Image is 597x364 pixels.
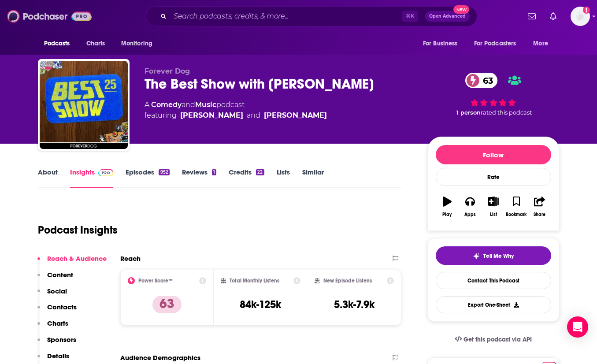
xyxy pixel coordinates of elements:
[81,35,111,52] a: Charts
[115,35,164,52] button: open menu
[505,191,528,223] button: Bookmark
[151,100,182,109] a: Comedy
[436,168,551,186] div: Rate
[120,353,200,362] h2: Audience Demographics
[506,212,527,217] div: Bookmark
[571,7,590,26] span: Logged in as WorldWide452
[429,14,466,19] span: Open Advanced
[37,287,67,303] button: Social
[146,6,477,26] div: Search podcasts, credits, & more...
[37,254,107,271] button: Reach & Audience
[195,100,216,109] a: Music
[302,168,324,188] a: Similar
[334,298,375,311] h3: 5.3k-7.9k
[47,303,77,311] p: Contacts
[47,271,73,279] p: Content
[473,253,480,260] img: tell me why sparkle
[464,212,476,217] div: Apps
[230,278,279,284] h2: Total Monthly Listens
[436,296,551,313] button: Export One-Sheet
[126,168,169,188] a: Episodes952
[182,100,195,109] span: and
[38,168,58,188] a: About
[436,145,551,164] button: Follow
[465,73,497,88] a: 63
[121,37,152,50] span: Monitoring
[527,35,559,52] button: open menu
[37,335,76,352] button: Sponsors
[323,278,372,284] h2: New Episode Listens
[571,7,590,26] button: Show profile menu
[456,109,481,116] span: 1 person
[180,110,243,121] a: Tom Scharpling
[524,9,539,24] a: Show notifications dropdown
[483,253,514,260] span: Tell Me Why
[474,37,516,50] span: For Podcasters
[402,11,418,22] span: ⌘ K
[145,67,190,75] span: Forever Dog
[120,254,141,263] h2: Reach
[482,191,504,223] button: List
[277,168,290,188] a: Lists
[86,37,105,50] span: Charts
[583,7,590,14] svg: Add a profile image
[436,246,551,265] button: tell me why sparkleTell Me Why
[7,8,92,25] img: Podchaser - Follow, Share and Rate Podcasts
[417,35,469,52] button: open menu
[170,9,402,23] input: Search podcasts, credits, & more...
[247,110,260,121] span: and
[436,191,459,223] button: Play
[98,169,114,176] img: Podchaser Pro
[47,287,67,295] p: Social
[567,316,588,338] div: Open Intercom Messenger
[442,212,452,217] div: Play
[448,329,539,350] a: Get this podcast via API
[474,73,497,88] span: 63
[256,169,264,175] div: 22
[425,11,470,22] button: Open AdvancedNew
[38,35,82,52] button: open menu
[47,319,68,327] p: Charts
[459,191,482,223] button: Apps
[490,212,497,217] div: List
[38,223,118,237] h1: Podcast Insights
[70,168,114,188] a: InsightsPodchaser Pro
[464,336,532,343] span: Get this podcast via API
[47,335,76,344] p: Sponsors
[546,9,560,24] a: Show notifications dropdown
[37,303,77,319] button: Contacts
[40,61,128,149] img: The Best Show with Tom Scharpling
[240,298,281,311] h3: 84k-125k
[229,168,264,188] a: Credits22
[481,109,532,116] span: rated this podcast
[152,296,182,313] p: 63
[37,319,68,335] button: Charts
[534,212,545,217] div: Share
[436,272,551,289] a: Contact This Podcast
[423,37,458,50] span: For Business
[159,169,169,175] div: 952
[145,110,327,121] span: featuring
[138,278,173,284] h2: Power Score™
[37,271,73,287] button: Content
[44,37,70,50] span: Podcasts
[145,100,327,121] div: A podcast
[533,37,548,50] span: More
[528,191,551,223] button: Share
[47,352,69,360] p: Details
[453,5,469,14] span: New
[264,110,327,121] a: Jon Wurster
[571,7,590,26] img: User Profile
[468,35,529,52] button: open menu
[427,67,560,122] div: 63 1 personrated this podcast
[47,254,107,263] p: Reach & Audience
[212,169,216,175] div: 1
[182,168,216,188] a: Reviews1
